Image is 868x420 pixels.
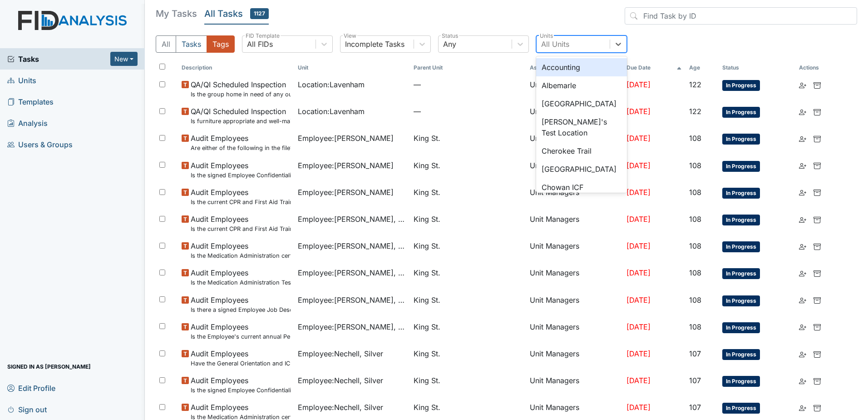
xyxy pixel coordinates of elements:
[191,278,291,287] small: Is the Medication Administration Test and 2 observation checklist (hire after 10/07) found in the...
[795,60,841,75] th: Actions
[689,107,701,116] span: 122
[689,188,701,197] span: 108
[414,402,440,413] span: King St.
[814,214,821,225] a: Archive
[294,60,410,75] th: Toggle SortBy
[689,295,701,305] span: 108
[414,79,523,90] span: —
[722,403,760,414] span: In Progress
[689,241,701,250] span: 108
[526,318,623,345] td: Unit Managers
[414,240,440,251] span: King St.
[526,345,623,371] td: Unit Managers
[250,8,269,19] span: 1127
[814,267,821,278] a: Archive
[156,35,235,53] div: Type filter
[526,210,623,237] td: Unit Managers
[722,80,760,91] span: In Progress
[814,321,821,332] a: Archive
[689,134,701,143] span: 108
[191,386,291,395] small: Is the signed Employee Confidentiality Agreement in the file (HIPPA)?
[191,267,291,287] span: Audit Employees Is the Medication Administration Test and 2 observation checklist (hire after 10/...
[191,225,291,233] small: Is the current CPR and First Aid Training Certificate found in the file(2 years)?
[536,178,627,196] div: Chowan ICF
[298,348,383,359] span: Employee : Nechell, Silver
[814,295,821,305] a: Archive
[414,375,440,386] span: King St.
[626,161,651,170] span: [DATE]
[414,295,440,305] span: King St.
[298,214,407,225] span: Employee : [PERSON_NAME], Uniququa
[298,133,394,144] span: Employee : [PERSON_NAME]
[722,188,760,199] span: In Progress
[298,295,407,305] span: Employee : [PERSON_NAME], Uniququa
[298,79,365,90] span: Location : Lavenham
[719,60,795,75] th: Toggle SortBy
[298,375,383,386] span: Employee : Nechell, Silver
[626,376,651,385] span: [DATE]
[689,215,701,224] span: 108
[536,58,627,76] div: Accounting
[159,64,165,70] input: Toggle All Rows Selected
[722,134,760,145] span: In Progress
[814,348,821,359] a: Archive
[689,403,701,412] span: 107
[526,371,623,398] td: Unit Managers
[410,60,526,75] th: Toggle SortBy
[626,295,651,305] span: [DATE]
[626,215,651,224] span: [DATE]
[626,268,651,277] span: [DATE]
[298,240,407,251] span: Employee : [PERSON_NAME], Uniququa
[443,39,456,50] div: Any
[722,241,760,252] span: In Progress
[414,214,440,225] span: King St.
[689,322,701,331] span: 108
[191,321,291,341] span: Audit Employees Is the Employee's current annual Performance Evaluation on file?
[191,240,291,260] span: Audit Employees Is the Medication Administration certificate found in the file?
[414,133,440,144] span: King St.
[7,402,47,416] span: Sign out
[191,117,291,125] small: Is furniture appropriate and well-maintained (broken, missing pieces, sufficient number for seati...
[722,215,760,225] span: In Progress
[298,160,394,171] span: Employee : [PERSON_NAME]
[686,60,719,75] th: Toggle SortBy
[722,107,760,118] span: In Progress
[814,79,821,90] a: Archive
[626,80,651,89] span: [DATE]
[414,321,440,332] span: King St.
[722,295,760,306] span: In Progress
[191,214,291,233] span: Audit Employees Is the current CPR and First Aid Training Certificate found in the file(2 years)?
[191,171,291,180] small: Is the signed Employee Confidentiality Agreement in the file (HIPPA)?
[536,160,627,178] div: [GEOGRAPHIC_DATA]
[110,52,138,66] button: New
[722,268,760,279] span: In Progress
[722,161,760,172] span: In Progress
[191,133,291,152] span: Audit Employees Are either of the following in the file? "Consumer Report Release Forms" and the ...
[722,349,760,360] span: In Progress
[156,35,176,53] button: All
[689,349,701,358] span: 107
[7,73,36,87] span: Units
[156,7,197,20] h5: My Tasks
[526,183,623,210] td: Unit Managers
[536,95,627,113] div: [GEOGRAPHIC_DATA]
[204,7,269,20] h5: All Tasks
[298,187,394,198] span: Employee : [PERSON_NAME]
[689,161,701,170] span: 108
[626,107,651,116] span: [DATE]
[247,39,273,50] div: All FIDs
[191,251,291,260] small: Is the Medication Administration certificate found in the file?
[191,79,291,99] span: QA/QI Scheduled Inspection Is the group home in need of any outside repairs (paint, gutters, pres...
[536,142,627,160] div: Cherokee Trail
[814,402,821,413] a: Archive
[414,106,523,117] span: —
[626,188,651,197] span: [DATE]
[526,75,623,102] td: Unit Managers
[814,160,821,171] a: Archive
[626,403,651,412] span: [DATE]
[414,187,440,198] span: King St.
[722,322,760,333] span: In Progress
[414,160,440,171] span: King St.
[722,376,760,387] span: In Progress
[814,106,821,117] a: Archive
